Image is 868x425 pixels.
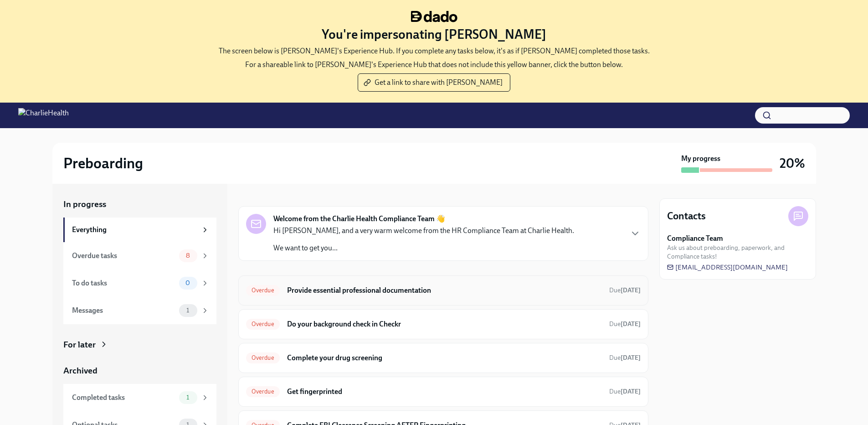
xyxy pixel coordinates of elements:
strong: Compliance Team [667,233,723,244]
strong: [DATE] [621,354,641,362]
h4: Contacts [667,209,706,223]
span: Due [609,354,641,362]
span: Due [609,388,641,395]
span: Overdue [246,388,280,395]
strong: Welcome from the Charlie Health Compliance Team 👋 [273,214,445,224]
a: Everything [63,218,216,242]
span: October 6th, 2025 09:00 [609,286,641,295]
h3: You're impersonating [PERSON_NAME] [322,26,546,42]
span: 0 [180,280,195,286]
div: In progress [238,187,281,199]
h6: Do your background check in Checkr [287,319,602,329]
span: October 2nd, 2025 09:00 [609,320,641,328]
span: Overdue [246,287,280,294]
h6: Provide essential professional documentation [287,285,602,295]
p: We want to get you... [273,243,574,253]
h6: Complete your drug screening [287,353,602,363]
strong: [DATE] [621,286,641,294]
strong: My progress [681,154,720,164]
div: Everything [72,225,197,235]
span: 1 [181,394,195,401]
strong: [DATE] [621,320,641,328]
div: Overdue tasks [72,251,175,261]
a: In progress [63,198,216,210]
span: October 6th, 2025 09:00 [609,387,641,396]
p: Hi [PERSON_NAME], and a very warm welcome from the HR Compliance Team at Charlie Health. [273,226,574,236]
a: OverdueGet fingerprintedDue[DATE] [246,384,641,399]
a: Overdue tasks8 [63,242,216,270]
a: For later [63,339,216,351]
span: Due [609,286,641,294]
a: OverdueProvide essential professional documentationDue[DATE] [246,283,641,298]
p: For a shareable link to [PERSON_NAME]'s Experience Hub that does not include this yellow banner, ... [245,60,623,70]
a: To do tasks0 [63,270,216,297]
div: To do tasks [72,278,175,288]
a: OverdueComplete your drug screeningDue[DATE] [246,351,641,365]
a: [EMAIL_ADDRESS][DOMAIN_NAME] [667,263,788,272]
span: Ask us about preboarding, paperwork, and Compliance tasks! [667,244,808,261]
span: 1 [181,307,195,314]
img: CharlieHealth [18,108,69,123]
a: OverdueDo your background check in CheckrDue[DATE] [246,317,641,332]
span: Get a link to share with [PERSON_NAME] [365,78,503,87]
strong: [DATE] [621,388,641,395]
a: Messages1 [63,297,216,324]
h6: Get fingerprinted [287,387,602,397]
span: Overdue [246,321,280,327]
button: Get a link to share with [PERSON_NAME] [358,73,510,92]
p: The screen below is [PERSON_NAME]'s Experience Hub. If you complete any tasks below, it's as if [... [219,46,650,56]
h3: 20% [780,155,805,171]
span: Overdue [246,354,280,361]
div: Messages [72,306,175,316]
span: Due [609,320,641,328]
span: October 6th, 2025 09:00 [609,353,641,362]
span: 8 [180,252,195,259]
a: Archived [63,365,216,377]
h2: Preboarding [63,154,143,172]
div: For later [63,339,96,351]
a: Completed tasks1 [63,384,216,411]
img: dado [411,11,457,22]
div: Completed tasks [72,393,175,403]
